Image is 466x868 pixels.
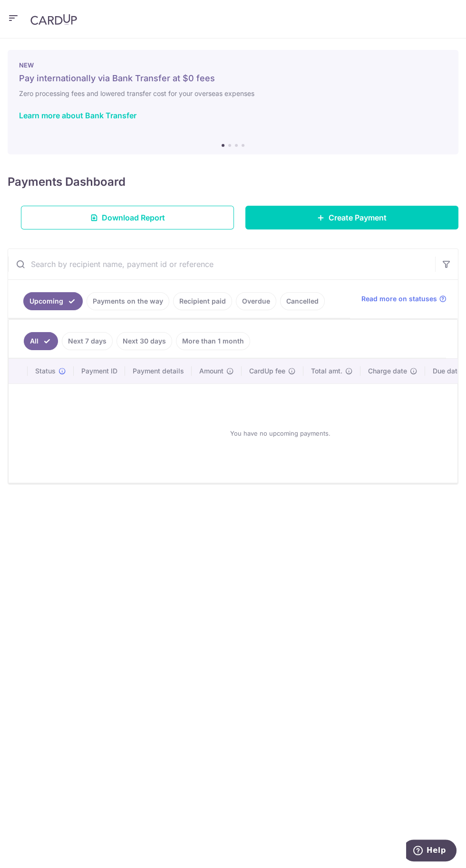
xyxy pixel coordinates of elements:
[236,292,276,310] a: Overdue
[125,359,192,383] th: Payment details
[8,173,126,191] h4: Payments Dashboard
[406,839,456,863] iframe: Opens a widget where you can find more information
[249,366,285,376] span: CardUp fee
[173,292,232,310] a: Recipient paid
[19,111,136,120] a: Learn more about Bank Transfer
[19,61,447,69] p: NEW
[23,292,83,310] a: Upcoming
[311,366,342,376] span: Total amt.
[329,212,387,223] span: Create Payment
[116,332,172,350] a: Next 30 days
[433,366,461,376] span: Due date
[102,212,165,223] span: Download Report
[245,206,458,229] a: Create Payment
[8,249,435,279] input: Search by recipient name, payment id or reference
[87,292,169,310] a: Payments on the way
[280,292,325,310] a: Cancelled
[35,366,56,376] span: Status
[62,332,113,350] a: Next 7 days
[176,332,250,350] a: More than 1 month
[19,73,447,84] h5: Pay internationally via Bank Transfer at $0 fees
[74,359,125,383] th: Payment ID
[30,14,77,25] img: CardUp
[21,206,234,229] a: Download Report
[24,332,58,350] a: All
[199,366,223,376] span: Amount
[361,294,437,304] span: Read more on statuses
[19,88,447,99] h6: Zero processing fees and lowered transfer cost for your overseas expenses
[361,294,447,304] a: Read more on statuses
[368,366,407,376] span: Charge date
